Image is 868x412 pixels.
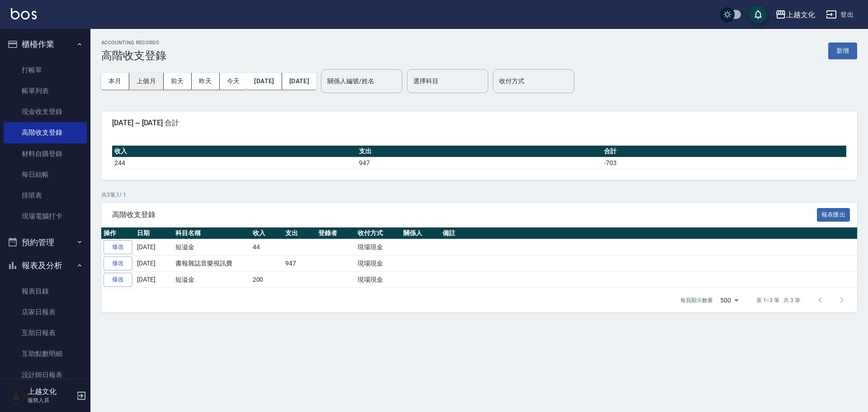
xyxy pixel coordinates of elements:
button: 櫃檯作業 [4,33,87,56]
button: 今天 [220,73,247,90]
th: 備註 [440,227,857,239]
a: 打帳單 [4,60,87,81]
p: 共 3 筆, 1 / 1 [101,191,857,199]
a: 互助日報表 [4,322,87,343]
th: 合計 [602,146,846,157]
td: 短溢金 [173,239,250,256]
td: 200 [250,271,283,288]
td: 44 [250,239,283,256]
button: 新增 [828,43,857,59]
button: [DATE] [247,73,282,90]
button: 前天 [164,73,192,90]
a: 帳單列表 [4,81,87,101]
th: 收入 [112,146,357,157]
img: Person [7,387,25,405]
td: [DATE] [135,239,173,256]
a: 店家日報表 [4,302,87,322]
h2: ACCOUNTING RECORDS [101,40,166,46]
td: 947 [357,157,601,169]
a: 排班表 [4,185,87,206]
button: 登出 [822,6,857,23]
h3: 高階收支登錄 [101,49,166,62]
p: 第 1–3 筆 共 3 筆 [756,296,800,304]
button: 預約管理 [4,231,87,254]
button: 上個月 [129,73,164,90]
th: 支出 [357,146,601,157]
a: 修改 [104,240,132,254]
a: 報表匯出 [817,210,850,218]
a: 現金收支登錄 [4,101,87,122]
th: 關係人 [401,227,440,239]
th: 登錄者 [316,227,355,239]
p: 每頁顯示數量 [680,296,713,304]
a: 修改 [104,273,132,287]
th: 日期 [135,227,173,239]
td: 書報雜誌音樂視訊費 [173,256,250,272]
a: 設計師日報表 [4,365,87,385]
a: 現場電腦打卡 [4,206,87,227]
a: 材料自購登錄 [4,143,87,164]
th: 收付方式 [355,227,401,239]
td: 短溢金 [173,271,250,288]
td: 現場現金 [355,256,401,272]
th: 支出 [283,227,316,239]
td: -703 [602,157,846,169]
span: 高階收支登錄 [112,210,817,219]
th: 科目名稱 [173,227,250,239]
button: save [749,5,767,24]
h5: 上越文化 [28,387,74,396]
a: 修改 [104,256,132,270]
a: 報表目錄 [4,281,87,302]
button: 上越文化 [772,5,819,24]
div: 500 [717,288,742,313]
td: 現場現金 [355,239,401,256]
td: 現場現金 [355,271,401,288]
th: 操作 [101,227,135,239]
td: [DATE] [135,256,173,272]
th: 收入 [250,227,283,239]
div: 上越文化 [786,9,815,20]
td: [DATE] [135,271,173,288]
td: 244 [112,157,357,169]
a: 互助點數明細 [4,343,87,364]
img: Logo [11,8,37,19]
a: 新增 [828,46,857,55]
a: 高階收支登錄 [4,122,87,143]
button: 報表匯出 [817,208,850,222]
span: [DATE] ~ [DATE] 合計 [112,118,846,128]
td: 947 [283,256,316,272]
p: 服務人員 [28,396,74,404]
button: 報表及分析 [4,254,87,277]
a: 每日結帳 [4,164,87,185]
button: [DATE] [282,73,316,90]
button: 昨天 [192,73,220,90]
button: 本月 [101,73,129,90]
